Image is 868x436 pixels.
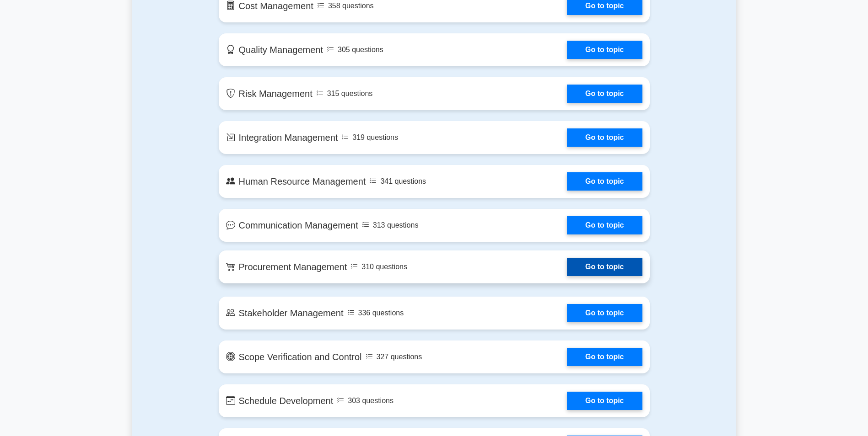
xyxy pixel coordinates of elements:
a: Go to topic [567,258,642,276]
a: Go to topic [567,348,642,366]
a: Go to topic [567,128,642,147]
a: Go to topic [567,85,642,103]
a: Go to topic [567,392,642,410]
a: Go to topic [567,216,642,234]
a: Go to topic [567,172,642,191]
a: Go to topic [567,41,642,59]
a: Go to topic [567,304,642,322]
